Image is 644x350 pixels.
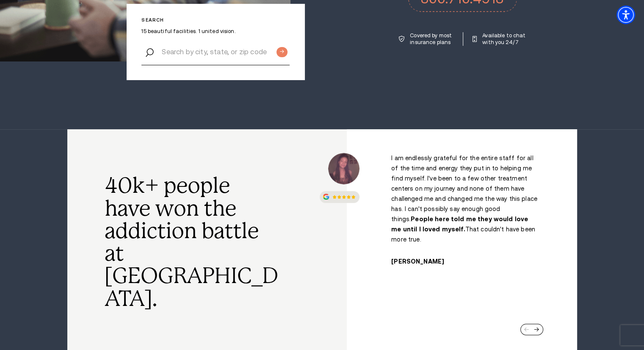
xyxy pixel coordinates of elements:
p: Search [141,17,290,23]
p: I am endlessly grateful for the entire staff for all of the time and energy they put in to helpin... [391,153,539,244]
a: Available to chat with you 24/7 [472,32,526,46]
iframe: LiveChat chat widget [478,47,644,350]
p: Covered by most insurance plans [410,32,454,46]
input: Search by city, state, or zip code [141,38,290,65]
cite: [PERSON_NAME] [391,258,444,265]
a: Covered by most insurance plans [398,32,454,46]
div: Accessibility Menu [616,6,635,24]
strong: People here told me they would love me until I loved myself. [391,216,528,233]
input: Submit button [276,47,287,57]
div: / [360,153,564,265]
p: Available to chat with you 24/7 [482,32,526,46]
h2: 40k+ people have won the addiction battle at [GEOGRAPHIC_DATA]. [105,174,279,310]
p: 15 beautiful facilities. 1 united vision. [141,28,290,35]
